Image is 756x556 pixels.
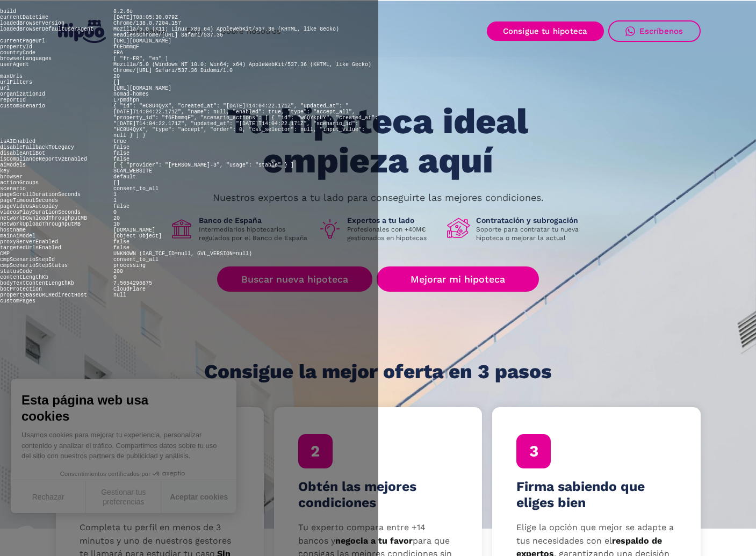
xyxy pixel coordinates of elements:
[113,186,159,192] pre: consent_to_all
[113,292,126,298] pre: null
[347,225,438,242] p: Profesionales con +40M€ gestionados en hipotecas
[516,479,676,511] h4: Firma sabiendo que eliges bien
[113,74,120,80] pre: 20
[487,21,604,41] a: Consigue tu hipoteca
[113,245,129,251] pre: false
[377,266,538,292] a: Mejorar mi hipoteca
[113,20,181,26] pre: Chrome/138.0.7204.157
[113,9,133,15] pre: 8.2.6e
[113,139,126,145] pre: true
[113,50,123,56] pre: FRA
[113,15,178,20] pre: [DATE]T08:05:30.079Z
[213,193,544,202] p: Nuestros expertos a tu lado para conseguirte las mejores condiciones.
[113,233,162,239] pre: [object Object]
[113,275,117,280] pre: 0
[113,168,152,174] pre: SCAN_WEBSITE
[113,269,123,275] pre: 200
[113,192,117,198] pre: 1
[113,26,339,38] pre: Mozilla/5.0 (X11; Linux x86_64) AppleWebKit/537.36 (KHTML, like Gecko) HeadlessChrome/[URL] Safar...
[113,38,171,44] pre: [URL][DOMAIN_NAME]
[476,215,587,225] h1: Contratación y subrogación
[608,20,701,42] a: Escríbenos
[113,62,371,74] pre: Mozilla/5.0 (Windows NT 10.0; Win64; x64) AppleWebKit/537.36 (KHTML, like Gecko) Chrome/[URL] Saf...
[113,145,129,150] pre: false
[347,215,438,225] h1: Expertos a tu lado
[113,257,159,263] pre: consent_to_all
[113,56,168,62] pre: [ "fr-FR", "en" ]
[113,280,152,286] pre: 7.5654296875
[476,225,587,242] p: Soporte para contratar tu nueva hipoteca o mejorar la actual
[113,162,294,168] pre: [ { "provider": "[PERSON_NAME]-3", "usage": "stable" } ]
[204,361,552,382] h1: Consigue la mejor oferta en 3 pasos
[113,251,252,257] pre: UNKNOWN (IAB_TCF_ID=null, GVL_VERSION=null)
[113,221,120,227] pre: 10
[113,97,139,103] pre: L7pmdhpn
[113,286,146,292] pre: CloudFlare
[113,85,171,91] pre: [URL][DOMAIN_NAME]
[113,174,136,180] pre: default
[113,80,120,85] pre: []
[113,156,129,162] pre: false
[113,44,139,50] pre: f6EbmmqF
[113,210,117,215] pre: 0
[113,180,120,186] pre: []
[113,150,129,156] pre: false
[113,227,155,233] pre: [DOMAIN_NAME]
[113,263,146,269] pre: processing
[113,103,378,139] pre: { "id": "HC8U4QyX", "created_at": "[DATE]T14:04:22.171Z", "updated_at": "[DATE]T14:04:22.171Z", "...
[113,198,117,204] pre: 1
[113,239,129,245] pre: false
[113,91,149,97] pre: nomad-homes
[113,215,120,221] pre: 20
[113,204,129,210] pre: false
[639,26,683,36] div: Escríbenos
